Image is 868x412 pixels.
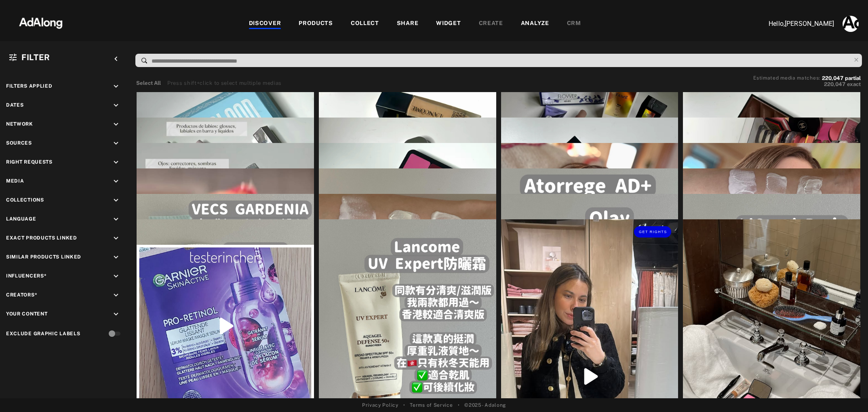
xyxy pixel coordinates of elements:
[112,215,120,224] i: keyboard_arrow_down
[112,139,120,148] i: keyboard_arrow_down
[753,19,834,29] p: Hello, [PERSON_NAME]
[112,291,120,300] i: keyboard_arrow_down
[6,197,44,203] span: Collections
[6,311,47,317] span: Your Content
[112,234,120,243] i: keyboard_arrow_down
[567,19,581,29] div: CRM
[753,75,820,81] span: Estimated media matches:
[362,401,398,409] a: Privacy Policy
[464,401,506,409] span: © 2025 - Adalong
[112,196,120,205] i: keyboard_arrow_down
[6,83,53,89] span: Filters applied
[112,253,120,262] i: keyboard_arrow_down
[410,401,453,409] a: Terms of Service
[824,81,845,87] span: 220,047
[521,19,549,29] div: ANALYZE
[112,101,120,110] i: keyboard_arrow_down
[6,102,24,108] span: Dates
[299,19,333,29] div: PRODUCTS
[112,55,120,63] i: keyboard_arrow_left
[479,19,503,29] div: CREATE
[6,292,37,298] span: Creators*
[351,19,379,29] div: COLLECT
[6,159,53,165] span: Right Requests
[112,120,120,129] i: keyboard_arrow_down
[639,230,667,234] span: Get rights
[112,310,120,319] i: keyboard_arrow_down
[403,401,405,409] span: •
[822,76,861,80] button: 220,047partial
[6,216,36,222] span: Language
[21,53,50,62] span: Filter
[6,330,80,337] div: Exclude Graphic Labels
[822,75,843,81] span: 220,047
[6,235,77,241] span: Exact Products Linked
[6,178,24,184] span: Media
[112,82,120,91] i: keyboard_arrow_down
[112,272,120,281] i: keyboard_arrow_down
[167,79,282,87] div: Press shift+click to select multiple medias
[753,80,861,88] button: 220,047exact
[6,273,46,279] span: Influencers*
[112,177,120,186] i: keyboard_arrow_down
[397,19,419,29] div: SHARE
[112,158,120,167] i: keyboard_arrow_down
[5,10,76,34] img: 63233d7d88ed69de3c212112c67096b6.png
[249,19,281,29] div: DISCOVER
[6,140,32,146] span: Sources
[6,121,33,127] span: Network
[136,79,161,87] button: Select All
[6,254,81,260] span: Similar Products Linked
[458,401,460,409] span: •
[634,226,671,238] button: Get rights
[841,14,861,34] button: Account settings
[843,16,859,32] img: AAuE7mCcxfrEYqyvOQj0JEqcpTTBGQ1n7nJRUNytqTeM
[436,19,461,29] div: WIDGET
